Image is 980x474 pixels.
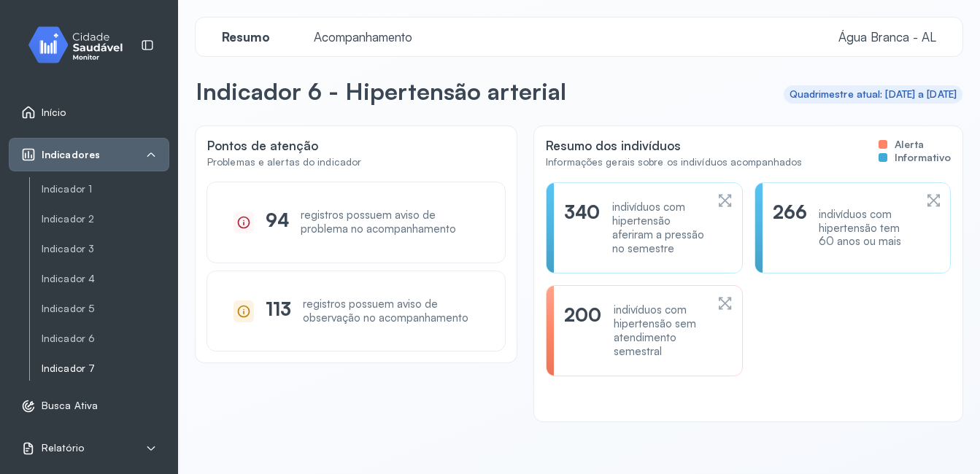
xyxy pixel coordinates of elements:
[564,201,600,255] div: 340
[564,303,601,358] div: 200
[303,298,479,325] div: registros possuem aviso de observação no acompanhamento
[42,360,169,378] a: Indicador 7
[21,105,157,120] a: Início
[773,201,807,255] div: 266
[42,243,169,255] a: Indicador 3
[612,201,706,255] div: indivíduos com hipertensão aferiram a pressão no semestre
[546,156,802,168] div: Informações gerais sobre os indivíduos acompanhados
[42,303,169,315] a: Indicador 5
[42,273,169,285] a: Indicador 4
[42,106,66,119] span: Início
[42,149,100,161] span: Indicadores
[207,138,361,153] div: Pontos de atenção
[42,362,169,375] a: Indicador 7
[207,138,505,182] div: Pontos de atenção
[301,209,479,236] div: registros possuem aviso de problema no acompanhamento
[42,400,98,412] span: Busca Ativa
[838,29,936,44] span: Água Branca - AL
[266,209,289,236] div: 94
[42,180,169,198] a: Indicador 1
[895,138,924,151] span: Alerta
[299,30,427,44] a: Acompanhamento
[42,333,169,345] a: Indicador 6
[207,156,361,168] div: Problemas e alertas do indicador
[305,29,421,44] span: Acompanhamento
[266,298,291,325] div: 113
[15,23,147,66] img: monitor.svg
[819,208,914,249] div: indivíduos com hipertensão tem 60 anos ou mais
[790,88,957,101] div: Quadrimestre atual: [DATE] a [DATE]
[42,442,84,454] span: Relatório
[196,77,566,106] p: Indicador 6 - Hipertensão arterial
[213,29,279,44] span: Resumo
[42,270,169,288] a: Indicador 4
[42,183,169,195] a: Indicador 1
[42,330,169,348] a: Indicador 6
[42,300,169,318] a: Indicador 5
[207,30,285,44] a: Resumo
[546,138,802,153] div: Resumo dos indivíduos
[614,303,706,358] div: indivíduos com hipertensão sem atendimento semestral
[546,138,951,182] div: Resumo dos indivíduos
[42,213,169,225] a: Indicador 2
[42,210,169,228] a: Indicador 2
[42,240,169,258] a: Indicador 3
[895,151,951,164] span: Informativo
[21,399,157,413] a: Busca Ativa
